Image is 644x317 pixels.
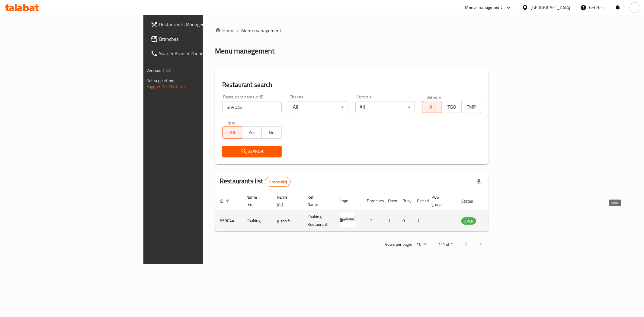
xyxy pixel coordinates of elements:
[431,194,449,208] span: POS group
[159,50,246,57] span: Search Branch Phone
[242,210,272,232] td: Kaaking
[146,66,161,74] span: Version:
[464,103,479,111] span: TMP
[265,177,291,187] div: Total records count
[303,210,335,232] td: Kaaking Restaurant
[146,32,251,46] a: Branches
[488,192,509,210] th: Action
[245,128,259,137] span: Yes
[225,128,240,137] span: All
[438,241,453,248] p: 1-1 of 1
[472,175,486,189] div: Export file
[222,101,281,113] input: Search for restaurant name or ID..
[146,77,174,85] span: Get support on:
[222,80,481,89] h2: Restaurant search
[220,177,291,187] h2: Restaurants list
[362,192,383,210] th: Branches
[398,192,412,210] th: Busy
[465,4,502,11] div: Menu-management
[398,210,412,232] td: 0
[444,103,459,111] span: TGO
[340,212,355,227] img: Kaaking
[383,210,398,232] td: 1
[159,35,246,43] span: Branches
[385,241,412,248] p: Rows per page:
[461,197,481,205] span: Status
[531,4,571,11] div: [GEOGRAPHIC_DATA]
[412,210,427,232] td: 1
[414,240,429,249] div: Rows per page:
[261,126,281,139] button: No
[383,192,398,210] th: Open
[215,192,509,232] table: enhanced table
[461,101,481,113] button: TMP
[241,27,281,34] span: Menu management
[289,101,348,113] div: All
[159,21,246,28] span: Restaurants Management
[222,146,281,157] button: Search
[222,126,242,139] button: All
[272,210,303,232] td: كعكينغ
[277,194,295,208] span: Name (Ar)
[265,179,291,185] span: 1 record(s)
[242,126,262,139] button: Yes
[335,192,362,210] th: Logo
[461,218,476,225] span: OPEN
[426,95,441,99] label: Delivery
[146,83,185,91] a: Support.OpsPlatform
[215,27,489,34] nav: breadcrumb
[425,103,440,111] span: All
[220,197,231,205] span: ID
[162,66,171,74] span: 1.0.0
[264,128,279,137] span: No
[634,4,635,11] span: I
[146,17,251,32] a: Restaurants Management
[412,192,427,210] th: Closed
[227,148,277,155] span: Search
[146,46,251,61] a: Search Branch Phone
[422,101,442,113] button: All
[307,194,328,208] span: Ref. Name
[442,101,462,113] button: TGO
[355,101,415,113] div: All
[362,210,383,232] td: 2
[226,120,238,125] label: Upsell
[246,194,265,208] span: Name (En)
